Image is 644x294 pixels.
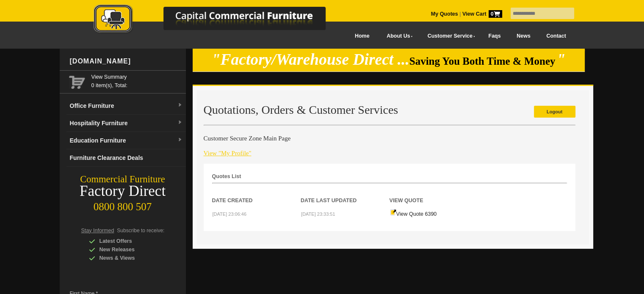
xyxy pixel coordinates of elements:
[70,4,367,35] img: Capital Commercial Furniture Logo
[66,132,186,149] a: Education Furnituredropdown
[66,149,186,167] a: Furniture Clearance Deals
[213,212,247,217] small: [DATE] 23:06:46
[177,137,182,143] img: dropdown
[204,150,252,157] a: View "My Profile"
[212,173,241,179] strong: Quotes List
[212,51,409,68] em: "Factory/Warehouse Direct ...
[534,106,575,118] a: Logout
[89,245,169,254] div: New Releases
[204,134,575,143] h4: Customer Secure Zone Main Page
[462,11,502,17] strong: View Cart
[204,104,575,116] h2: Quotations, Orders & Customer Services
[301,184,390,205] th: Date Last Updated
[60,173,186,185] div: Commercial Furniture
[89,254,169,262] div: News & Views
[390,184,478,205] th: View Quote
[481,27,509,46] a: Faqs
[177,120,182,125] img: dropdown
[66,115,186,132] a: Hospitality Furnituredropdown
[390,211,437,217] a: View Quote 6390
[301,212,335,217] small: [DATE] 23:33:51
[509,27,538,46] a: News
[60,197,186,213] div: 0800 800 507
[377,27,418,46] a: About Us
[538,27,574,46] a: Contact
[91,73,182,81] a: View Summary
[89,237,169,245] div: Latest Offers
[431,11,458,17] a: My Quotes
[70,4,367,38] a: Capital Commercial Furniture Logo
[489,10,502,18] span: 0
[418,27,480,46] a: Customer Service
[212,184,301,205] th: Date Created
[409,55,556,67] span: Saving You Both Time & Money
[81,228,114,234] span: Stay Informed
[461,11,502,17] a: View Cart0
[66,49,186,74] div: [DOMAIN_NAME]
[557,51,566,68] em: "
[60,185,186,197] div: Factory Direct
[390,209,396,216] img: Quote-icon
[91,73,182,88] span: 0 item(s), Total:
[177,103,182,108] img: dropdown
[66,97,186,115] a: Office Furnituredropdown
[117,228,164,234] span: Subscribe to receive:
